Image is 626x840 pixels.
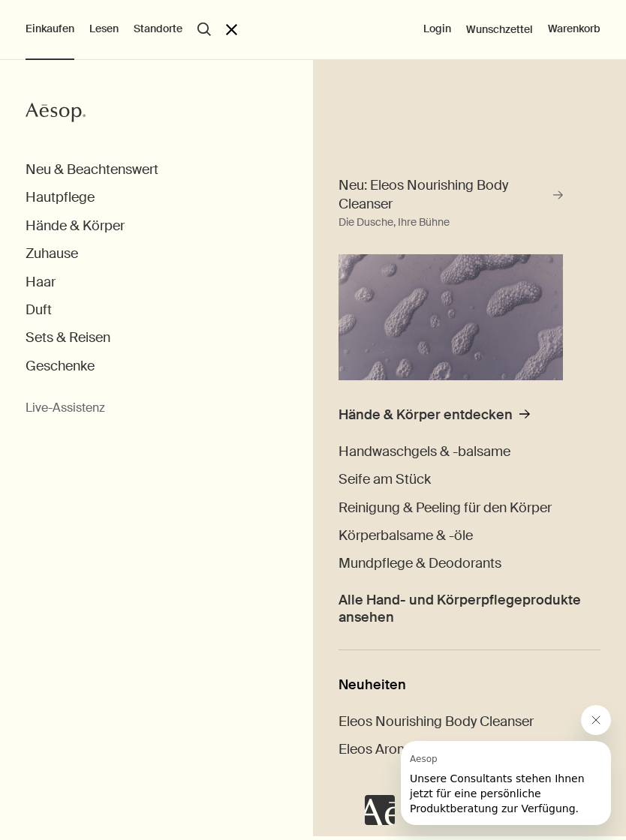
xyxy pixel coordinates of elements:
[89,22,119,37] button: Lesen
[339,712,534,730] span: Eleos Nourishing Body Cleanser
[26,189,95,206] button: Hautpflege
[26,245,78,262] button: Zuhause
[339,443,510,460] a: Handwaschgels & -balsame
[339,176,549,214] span: Neu: Eleos Nourishing Body Cleanser
[26,161,158,178] button: Neu & Beachtenswert
[339,555,501,572] a: Mundpflege & Deodorants
[339,583,600,627] a: Alle Hand- und Körperpflegeprodukte ansehen
[26,400,105,416] button: Live-Assistenz
[339,214,450,232] div: Die Dusche, Ihre Bühne
[26,358,95,375] button: Geschenke
[22,97,89,131] a: Aesop
[423,22,451,37] button: Login
[339,406,530,432] a: Hände & Körper entdecken
[26,217,125,235] button: Hände & Körper
[339,676,600,694] div: Neuheiten
[26,22,74,37] button: Einkaufen
[339,499,552,517] a: Reinigung & Peeling für den Körper
[339,592,600,627] span: Alle Hand- und Körperpflegeprodukte ansehen
[339,740,519,758] span: Eleos Aromatique Hand Balm
[548,22,600,37] button: Warenkorb
[339,471,431,488] a: Seife am Stück
[339,713,534,730] a: Eleos Nourishing Body Cleanser
[335,172,567,380] a: Neu: Eleos Nourishing Body Cleanser Die Dusche, Ihre BühneBody cleanser foam in purple background
[26,101,86,124] svg: Aesop
[226,24,237,35] button: Schließen Sie das Menü
[339,406,513,424] div: Hände & Körper entdecken
[26,274,56,291] button: Haar
[339,442,510,460] span: Handwaschgels & -balsame
[339,499,552,517] span: Reinigung & Peeling für den Körper
[26,301,52,319] button: Duft
[581,705,611,735] iframe: Nachricht von Aesop schließen
[365,795,395,825] iframe: Kein Inhalt
[401,741,611,825] iframe: Nachricht von Aesop
[339,554,501,572] span: Mundpflege & Deodorants
[134,22,182,37] button: Standorte
[197,22,211,36] button: Menüpunkt "Suche" öffnen
[339,470,431,488] span: Seife am Stück
[26,329,110,346] button: Sets & Reisen
[365,705,611,825] div: Aesop sagt „Unsere Consultants stehen Ihnen jetzt für eine persönliche Produktberatung zur Verfüg...
[339,741,519,758] a: Eleos Aromatique Hand Balm
[466,22,533,36] a: Wunschzettel
[339,526,473,544] span: Körperbalsame & -öle
[339,527,473,544] a: Körperbalsame & -öle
